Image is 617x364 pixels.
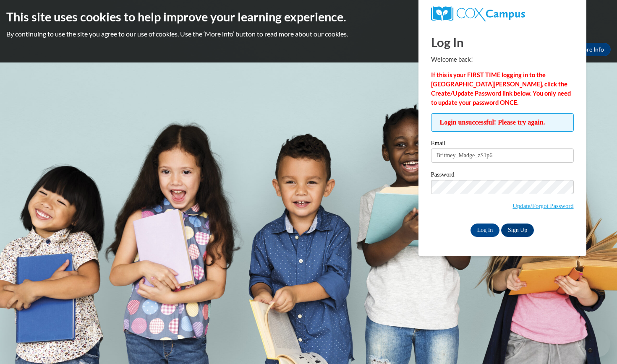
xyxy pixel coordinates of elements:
label: Password [431,172,574,180]
a: COX Campus [431,6,574,21]
a: Update/Forgot Password [512,203,573,209]
a: Sign Up [501,224,534,237]
h1: Log In [431,34,574,51]
span: Login unsuccessful! Please try again. [431,113,574,132]
iframe: Button to launch messaging window [583,330,610,357]
p: By continuing to use the site you agree to our use of cookies. Use the ‘More info’ button to read... [6,29,611,39]
input: Log In [471,224,500,237]
label: Email [431,140,574,148]
h2: This site uses cookies to help improve your learning experience. [6,8,611,25]
strong: If this is your FIRST TIME logging in to the [GEOGRAPHIC_DATA][PERSON_NAME], click the Create/Upd... [431,71,571,106]
p: Welcome back! [431,55,574,64]
a: More Info [571,43,611,56]
img: COX Campus [431,6,525,21]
